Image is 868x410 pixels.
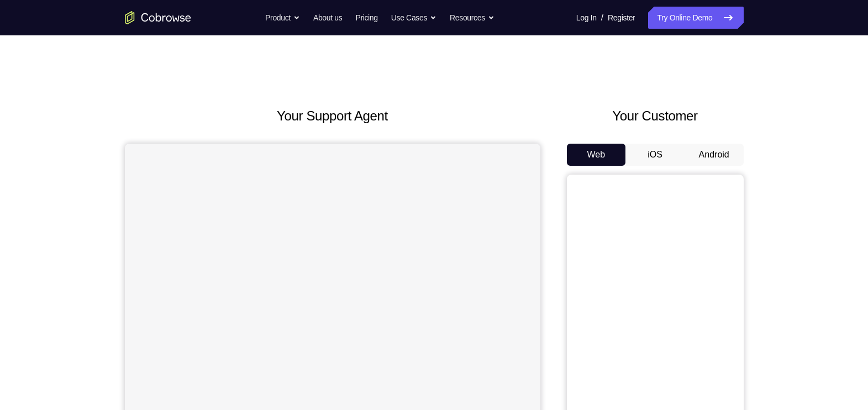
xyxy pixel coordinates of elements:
button: Android [685,144,744,166]
a: Go to the home page [125,11,191,24]
a: Log In [576,7,597,29]
span: / [601,11,603,24]
button: Use Cases [391,7,436,29]
button: Web [567,144,626,166]
a: About us [313,7,342,29]
button: Resources [450,7,495,29]
h2: Your Customer [567,106,744,126]
h2: Your Support Agent [125,106,540,126]
a: Register [608,7,635,29]
a: Pricing [355,7,377,29]
button: iOS [625,144,685,166]
a: Try Online Demo [648,7,743,29]
button: Product [265,7,300,29]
